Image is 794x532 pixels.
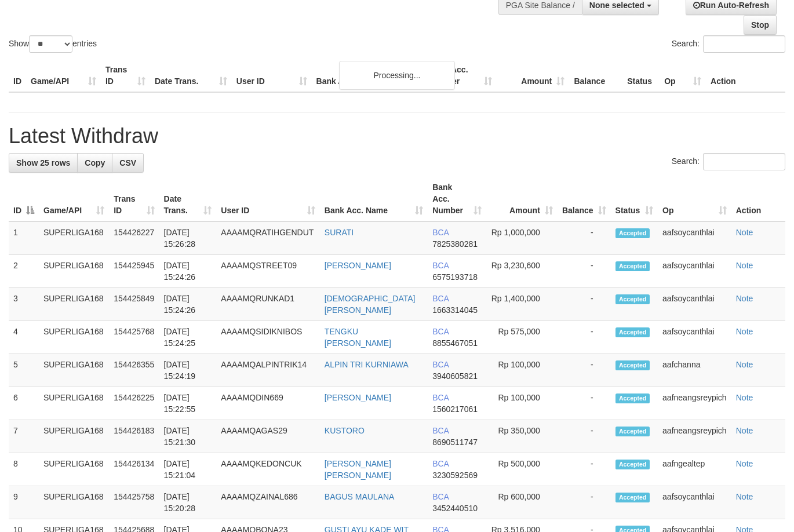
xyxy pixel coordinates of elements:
td: SUPERLIGA168 [39,486,109,519]
td: - [558,387,611,420]
span: Copy 1663314045 to clipboard [432,305,478,315]
select: Showentries [29,35,72,53]
span: Copy 3452440510 to clipboard [432,504,478,513]
td: aafneangsreypich [658,420,731,453]
th: ID [9,59,26,92]
span: BCA [432,261,449,270]
td: - [558,453,611,486]
td: 6 [9,387,39,420]
span: Accepted [615,460,650,469]
a: CSV [112,153,144,173]
span: BCA [432,294,449,303]
th: Bank Acc. Name [312,59,425,92]
td: SUPERLIGA168 [39,387,109,420]
span: CSV [119,158,136,167]
a: Note [736,261,753,270]
td: aafneangsreypich [658,387,731,420]
td: aafngealtep [658,453,731,486]
td: SUPERLIGA168 [39,354,109,387]
td: 154426227 [109,221,159,255]
span: Accepted [615,493,650,502]
td: aafsoycanthlai [658,288,731,321]
a: KUSTORO [325,426,365,435]
a: [PERSON_NAME] [325,393,391,402]
td: Rp 600,000 [486,486,558,519]
span: Copy 3230592569 to clipboard [432,471,478,480]
td: SUPERLIGA168 [39,255,109,288]
td: 154425849 [109,288,159,321]
a: Note [736,393,753,402]
a: [PERSON_NAME] [PERSON_NAME] [325,459,391,480]
td: aafchanna [658,354,731,387]
span: BCA [432,228,449,237]
td: SUPERLIGA168 [39,453,109,486]
a: Note [736,294,753,303]
a: Note [736,426,753,435]
td: - [558,354,611,387]
td: AAAAMQAGAS29 [216,420,320,453]
th: Op: activate to sort column ascending [658,177,731,221]
th: Balance: activate to sort column ascending [558,177,611,221]
td: aafsoycanthlai [658,221,731,255]
th: User ID [232,59,312,92]
th: ID: activate to sort column descending [9,177,39,221]
td: AAAAMQDIN669 [216,387,320,420]
td: - [558,486,611,519]
td: 3 [9,288,39,321]
td: [DATE] 15:20:28 [159,486,217,519]
th: Game/API [26,59,101,92]
span: Accepted [615,427,650,436]
label: Search: [672,153,785,170]
td: Rp 1,000,000 [486,221,558,255]
td: - [558,288,611,321]
span: Copy 8690511747 to clipboard [432,438,478,447]
th: Date Trans. [150,59,232,92]
span: Show 25 rows [16,158,70,167]
td: 154426225 [109,387,159,420]
td: [DATE] 15:24:26 [159,288,217,321]
td: AAAAMQKEDONCUK [216,453,320,486]
th: Bank Acc. Number: activate to sort column ascending [428,177,486,221]
th: Trans ID [101,59,150,92]
td: 5 [9,354,39,387]
a: [DEMOGRAPHIC_DATA][PERSON_NAME] [325,294,416,315]
td: [DATE] 15:26:28 [159,221,217,255]
td: aafsoycanthlai [658,321,731,354]
input: Search: [703,35,785,53]
a: SURATI [325,228,354,237]
th: Status [622,59,660,92]
td: 154426183 [109,420,159,453]
td: [DATE] 15:21:04 [159,453,217,486]
span: Accepted [615,294,650,304]
span: Copy 8855467051 to clipboard [432,338,478,348]
span: None selected [589,1,644,10]
td: Rp 100,000 [486,387,558,420]
th: Game/API: activate to sort column ascending [39,177,109,221]
a: Note [736,459,753,468]
span: Copy 6575193718 to clipboard [432,272,478,282]
th: Bank Acc. Number [424,59,497,92]
th: Status: activate to sort column ascending [611,177,658,221]
td: Rp 100,000 [486,354,558,387]
span: Accepted [615,228,650,238]
th: Amount [497,59,569,92]
td: SUPERLIGA168 [39,420,109,453]
th: Amount: activate to sort column ascending [486,177,558,221]
a: Stop [744,15,777,35]
td: 2 [9,255,39,288]
td: 1 [9,221,39,255]
a: Show 25 rows [9,153,78,173]
a: ALPIN TRI KURNIAWA [325,360,409,369]
td: 154426355 [109,354,159,387]
th: Action [706,59,785,92]
td: Rp 1,400,000 [486,288,558,321]
span: BCA [432,393,449,402]
a: BAGUS MAULANA [325,492,395,501]
th: Trans ID: activate to sort column ascending [109,177,159,221]
span: BCA [432,459,449,468]
td: AAAAMQSTREET09 [216,255,320,288]
span: BCA [432,426,449,435]
td: SUPERLIGA168 [39,221,109,255]
h1: Latest Withdraw [9,125,785,148]
span: BCA [432,327,449,336]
